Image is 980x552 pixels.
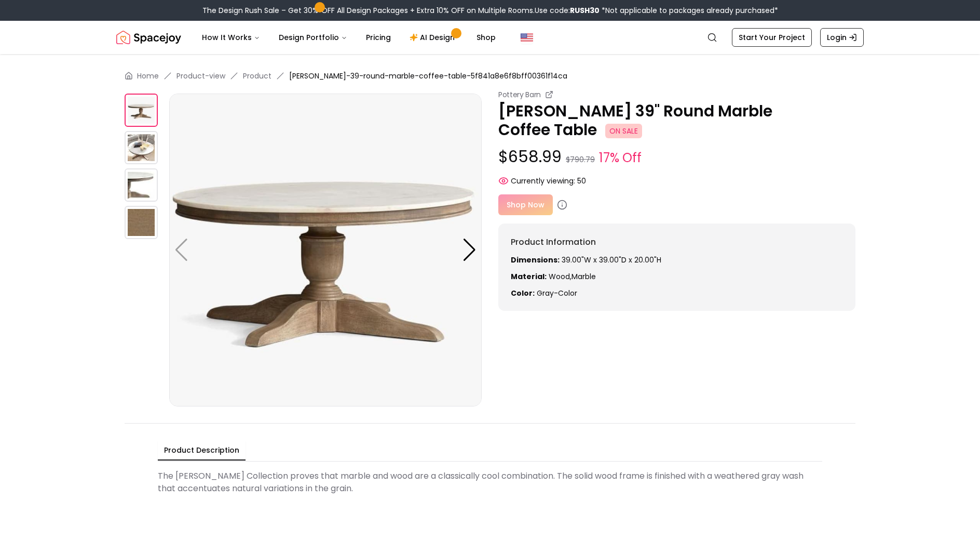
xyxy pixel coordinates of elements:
a: AI Design [401,27,466,48]
a: Spacejoy [116,27,181,48]
div: The [PERSON_NAME] Collection proves that marble and wood are a classically cool combination. The ... [158,466,822,499]
p: $658.99 [498,148,855,167]
div: The Design Rush Sale – Get 30% OFF All Design Packages + Extra 10% OFF on Multiple Rooms. [202,5,778,16]
span: gray-color [537,288,577,298]
nav: breadcrumb [125,71,855,81]
img: https://storage.googleapis.com/spacejoy-main/assets/5f841a8e6f8bff00361f14ca/product_1_3d9m21kd0mgl [169,94,482,406]
button: How It Works [194,27,268,48]
b: RUSH30 [570,5,600,16]
nav: Main [194,27,504,48]
small: 17% Off [599,149,642,167]
p: 39.00"W x 39.00"D x 20.00"H [511,255,843,265]
strong: Material: [511,271,547,282]
img: https://storage.googleapis.com/spacejoy-main/assets/5f841a8e6f8bff00361f14ca/product_1_mgmc33ge0ba5 [125,168,158,202]
small: $790.79 [566,154,595,165]
small: Pottery Barn [498,89,541,100]
span: Use code: [535,5,600,16]
span: 50 [577,176,586,186]
strong: Color: [511,288,535,298]
img: https://storage.googleapis.com/spacejoy-main/assets/5f841a8e6f8bff00361f14ca/product_0_1m2hge09gdl1 [125,206,158,239]
strong: Dimensions: [511,255,560,265]
h6: Product Information [511,236,843,248]
a: Product-view [176,71,225,81]
a: Pricing [358,27,399,48]
button: Design Portfolio [270,27,356,48]
img: https://storage.googleapis.com/spacejoy-main/assets/5f841a8e6f8bff00361f14ca/product_1_3d9m21kd0mgl [125,94,158,127]
a: Login [820,28,864,47]
img: Spacejoy Logo [116,27,181,48]
span: Currently viewing: [511,176,575,186]
nav: Global [116,21,864,54]
a: Product [243,71,271,81]
img: United States [521,31,533,44]
span: ON SALE [605,124,642,138]
span: Wood,Marble [549,271,596,282]
span: *Not applicable to packages already purchased* [600,5,778,16]
p: [PERSON_NAME] 39" Round Marble Coffee Table [498,102,855,139]
a: Home [137,71,159,81]
a: Start Your Project [732,28,812,47]
a: Shop [468,27,504,48]
span: [PERSON_NAME]-39-round-marble-coffee-table-5f841a8e6f8bff00361f14ca [289,71,567,81]
img: https://storage.googleapis.com/spacejoy-main/assets/5f841a8e6f8bff00361f14ca/product_0_42i2no1jh374 [125,131,158,164]
button: Product Description [158,441,246,461]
